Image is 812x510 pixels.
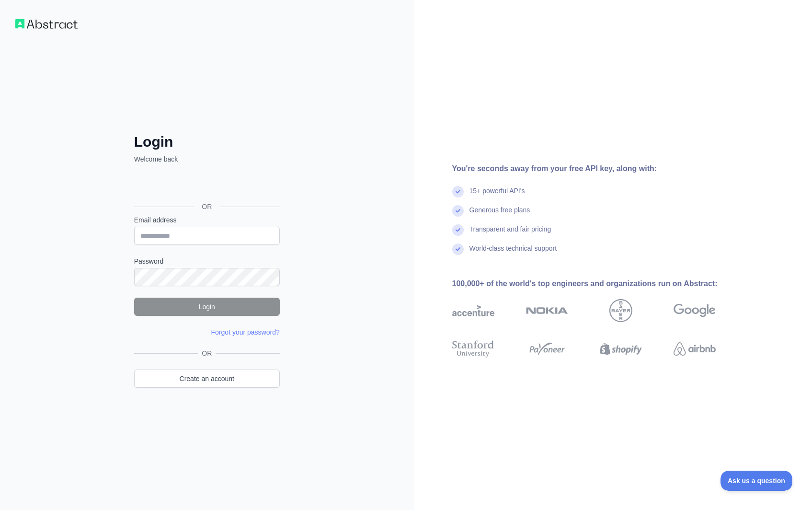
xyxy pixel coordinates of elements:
[526,299,568,322] img: nokia
[674,338,716,359] img: airbnb
[134,154,280,164] p: Welcome back
[134,370,280,388] a: Create an account
[194,202,219,211] span: OR
[134,256,280,266] label: Password
[198,348,216,358] span: OR
[469,205,530,224] div: Generous free plans
[134,298,280,316] button: Login
[452,278,746,290] div: 100,000+ of the world's top engineers and organizations run on Abstract:
[600,338,642,359] img: shopify
[15,19,78,29] img: Workflow
[452,243,464,255] img: check mark
[452,205,464,217] img: check mark
[211,328,280,336] a: Forgot your password?
[134,133,280,151] h2: Login
[469,186,525,205] div: 15+ powerful API's
[452,163,746,174] div: You're seconds away from your free API key, along with:
[452,299,494,322] img: accenture
[452,224,464,236] img: check mark
[721,471,793,491] iframe: Toggle Customer Support
[452,186,464,197] img: check mark
[134,215,280,225] label: Email address
[526,338,568,359] img: payoneer
[129,174,283,196] iframe: Sign in with Google Button
[469,243,557,263] div: World-class technical support
[469,224,551,243] div: Transparent and fair pricing
[674,299,716,322] img: google
[609,299,632,322] img: bayer
[452,338,494,359] img: stanford university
